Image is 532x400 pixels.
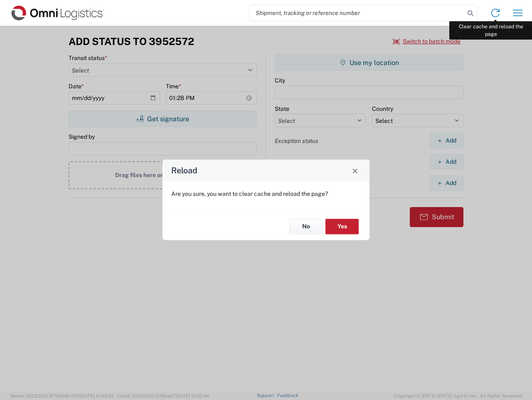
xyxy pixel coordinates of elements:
p: Are you sure, you want to clear cache and reload the page? [171,190,361,197]
input: Shipment, tracking or reference number [249,5,465,21]
button: Yes [325,219,359,234]
button: No [289,219,323,234]
button: Close [349,165,361,176]
h4: Reload [171,165,197,177]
